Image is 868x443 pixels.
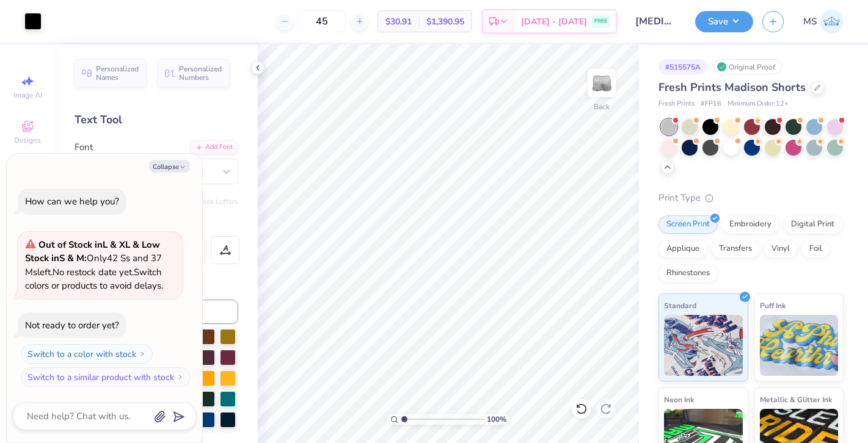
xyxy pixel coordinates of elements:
[21,344,153,364] button: Switch to a color with stock
[75,112,238,128] div: Text Tool
[385,15,412,28] span: $30.91
[713,59,782,74] div: Original Proof
[14,135,41,145] span: Designs
[75,140,93,154] label: Font
[426,15,464,28] span: $1,390.95
[25,319,119,331] div: Not ready to order yet?
[179,65,222,82] span: Personalized Numbers
[594,101,610,112] div: Back
[658,240,707,258] div: Applique
[760,393,832,406] span: Metallic & Glitter Ink
[658,80,806,95] span: Fresh Prints Madison Shorts
[658,215,718,234] div: Screen Print
[721,215,779,234] div: Embroidery
[760,315,839,376] img: Puff Ink
[589,71,614,95] img: Back
[701,99,721,109] span: # FP16
[521,15,587,28] span: [DATE] - [DATE]
[25,239,163,292] span: Only 42 Ss and 37 Ms left. Switch colors or products to avoid delays.
[626,9,686,34] input: Untitled Design
[658,264,718,283] div: Rhinestones
[664,315,743,376] img: Standard
[801,240,830,258] div: Foil
[96,65,139,82] span: Personalized Names
[190,140,238,154] div: Add Font
[711,240,760,258] div: Transfers
[760,299,786,312] span: Puff Ink
[764,240,798,258] div: Vinyl
[803,10,844,34] a: MS
[594,17,607,26] span: FREE
[38,239,133,251] strong: Out of Stock in L & XL
[13,90,42,100] span: Image AI
[664,299,696,312] span: Standard
[695,11,753,32] button: Save
[177,373,184,381] img: Switch to a similar product with stock
[25,195,119,207] div: How can we help you?
[21,367,191,387] button: Switch to a similar product with stock
[658,191,844,205] div: Print Type
[820,10,844,34] img: Madeline Schoner
[658,59,707,74] div: # 515575A
[149,160,190,173] button: Collapse
[783,215,842,234] div: Digital Print
[664,393,694,406] span: Neon Ink
[53,266,134,278] span: No restock date yet.
[803,15,817,29] span: MS
[658,99,695,109] span: Fresh Prints
[139,350,146,358] img: Switch to a color with stock
[487,414,506,425] span: 100 %
[298,10,346,32] input: – –
[728,99,789,109] span: Minimum Order: 12 +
